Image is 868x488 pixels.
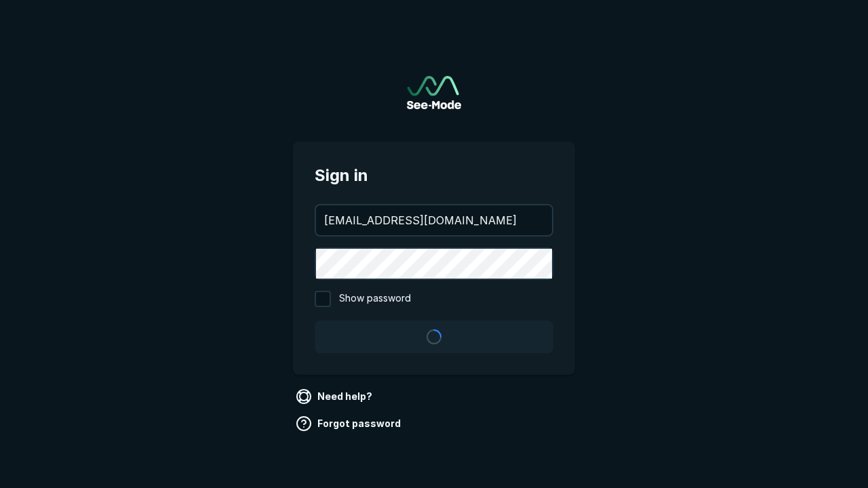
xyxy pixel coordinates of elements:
span: Sign in [315,163,553,188]
img: See-Mode Logo [407,76,461,109]
a: Go to sign in [407,76,461,109]
span: Show password [339,291,411,307]
a: Forgot password [293,413,406,434]
input: your@email.com [316,205,552,235]
a: Need help? [293,386,378,407]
